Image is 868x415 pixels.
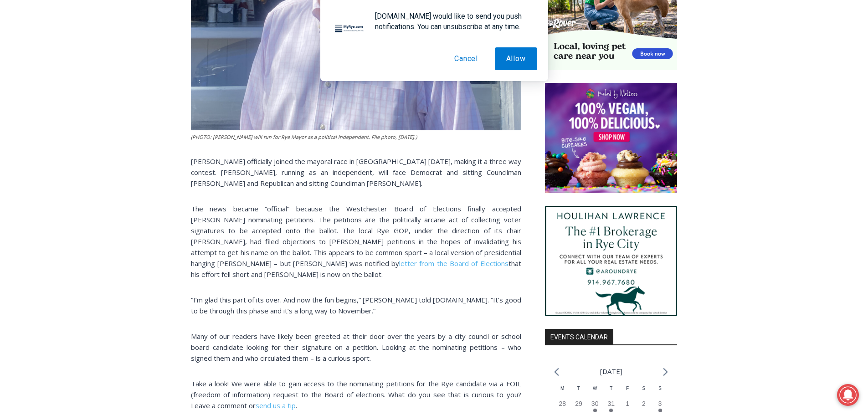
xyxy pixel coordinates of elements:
li: [DATE] [600,365,622,378]
img: s_800_d653096d-cda9-4b24-94f4-9ae0c7afa054.jpeg [221,0,275,41]
button: Cancel [443,47,489,70]
h4: Book [PERSON_NAME]'s Good Humor for Your Event [277,10,317,35]
figcaption: (PHOTO: [PERSON_NAME] will run for Rye Mayor as a political independent. File photo, [DATE].) [191,133,521,141]
div: Friday [619,385,636,399]
span: M [560,386,564,391]
div: [DOMAIN_NAME] would like to send you push notifications. You can unsubscribe at any time. [368,11,537,32]
a: Previous month [554,368,559,376]
p: The news became “official” because the Westchester Board of Elections finally accepted [PERSON_NA... [191,203,521,280]
p: “I’m glad this part of its over. And now the fun begins,” [PERSON_NAME] told [DOMAIN_NAME]. “It’s... [191,294,521,316]
h2: Events Calendar [545,329,613,344]
div: Thursday [603,385,620,399]
img: Houlihan Lawrence The #1 Brokerage in Rye City [545,206,677,316]
span: S [658,386,662,391]
div: Sunday [652,385,668,399]
p: [PERSON_NAME] officially joined the mayoral race in [GEOGRAPHIC_DATA] [DATE], making it a three w... [191,156,521,189]
button: Allow [495,47,537,70]
a: Open Tues. - Sun. [PHONE_NUMBER] [0,92,92,113]
time: 31 [608,400,615,407]
span: T [610,386,612,391]
a: Book [PERSON_NAME]'s Good Humor for Your Event [271,3,329,41]
a: Next month [663,368,668,376]
p: Take a look! We were able to gain access to the nominating petitions for the Rye candidate via a ... [191,378,521,411]
time: 3 [658,400,662,407]
span: F [626,386,629,391]
time: 29 [575,400,582,407]
span: Intern @ [DOMAIN_NAME] [238,91,422,111]
span: Open Tues. - Sun. [PHONE_NUMBER] [3,94,89,128]
p: Many of our readers have likely been greeted at their door over the years by a city council or sc... [191,331,521,364]
div: Book [PERSON_NAME]'s Good Humor for Your Drive by Birthday [60,12,225,29]
div: Saturday [636,385,652,399]
a: send us a tip [256,401,296,410]
time: 2 [642,400,646,407]
span: S [642,386,645,391]
div: "[PERSON_NAME] and I covered the [DATE] Parade, which was a really eye opening experience as I ha... [230,0,431,88]
span: W [593,386,597,391]
em: Has events [609,409,613,412]
span: T [577,386,580,391]
img: notification icon [331,11,368,47]
div: Tuesday [570,385,587,399]
time: 28 [559,400,566,407]
em: Has events [593,409,597,412]
time: 30 [591,400,599,407]
a: letter from the Board of Elections [399,259,508,268]
div: "the precise, almost orchestrated movements of cutting and assembling sushi and [PERSON_NAME] mak... [93,57,129,109]
a: Intern @ [DOMAIN_NAME] [219,88,442,113]
img: Baked by Melissa [545,83,677,193]
div: Monday [554,385,570,399]
time: 1 [626,400,629,407]
div: Wednesday [587,385,603,399]
em: Has events [658,409,662,412]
